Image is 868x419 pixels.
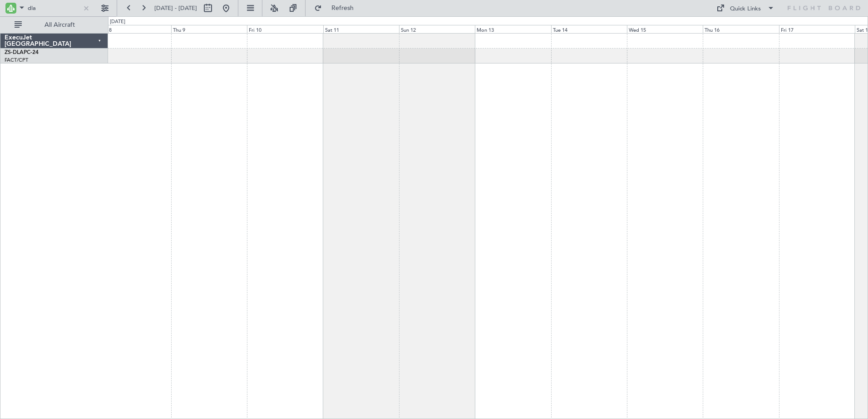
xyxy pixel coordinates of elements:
[28,1,80,15] input: A/C (Reg. or Type)
[475,25,551,33] div: Mon 13
[110,18,125,26] div: [DATE]
[95,25,171,33] div: Wed 8
[324,5,362,11] span: Refresh
[10,18,99,32] button: All Aircraft
[247,25,323,33] div: Fri 10
[779,25,855,33] div: Fri 17
[5,50,39,55] a: ZS-DLAPC-24
[5,57,28,63] a: FACT/CPT
[171,25,247,33] div: Thu 9
[627,25,703,33] div: Wed 15
[24,22,96,28] span: All Aircraft
[154,4,197,12] span: [DATE] - [DATE]
[310,1,365,15] button: Refresh
[323,25,399,33] div: Sat 11
[399,25,475,33] div: Sun 12
[703,25,779,33] div: Thu 16
[730,5,761,14] div: Quick Links
[551,25,627,33] div: Tue 14
[5,50,24,55] span: ZS-DLA
[712,1,779,15] button: Quick Links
